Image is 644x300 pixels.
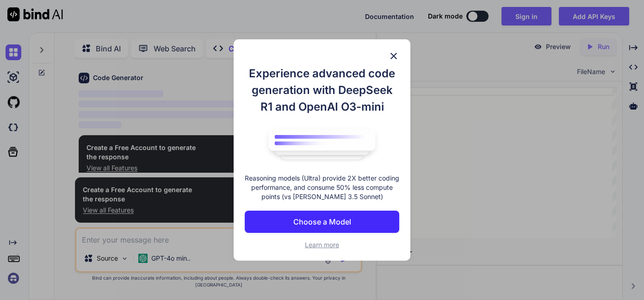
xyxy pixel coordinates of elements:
p: Choose a Model [293,216,351,227]
img: close [388,50,399,62]
button: Choose a Model [245,211,400,233]
p: Reasoning models (Ultra) provide 2X better coding performance, and consume 50% less compute point... [245,174,400,201]
img: bind logo [262,125,382,164]
span: Learn more [305,241,339,249]
h1: Experience advanced code generation with DeepSeek R1 and OpenAI O3-mini [245,65,400,115]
